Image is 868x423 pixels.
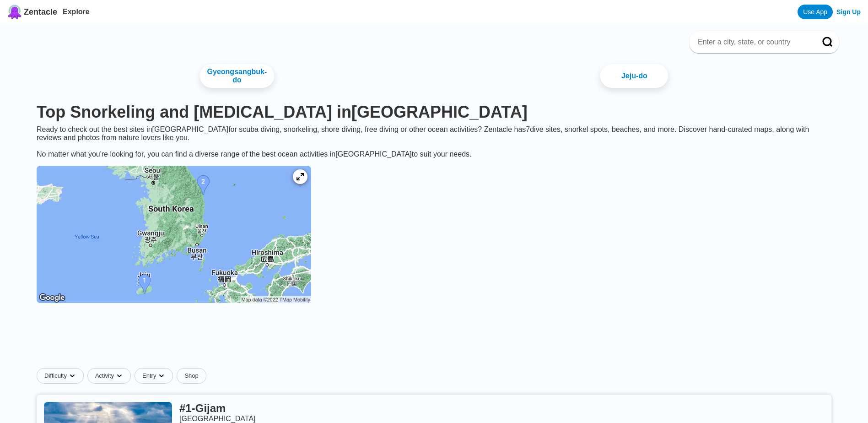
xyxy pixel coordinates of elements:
[158,372,165,380] img: dropdown caret
[7,5,57,19] a: Zentacle logoZentacle
[836,8,861,16] a: Sign Up
[69,372,76,380] img: dropdown caret
[63,8,90,16] a: Explore
[600,64,668,88] a: Jeju-do
[697,38,809,47] input: Enter a city, state, or country
[142,372,156,380] span: Entry
[37,166,311,303] img: South Korea dive site map
[798,5,833,19] a: Use App
[135,368,177,384] button: Entrydropdown caret
[37,103,831,122] h1: Top Snorkeling and [MEDICAL_DATA] in [GEOGRAPHIC_DATA]
[44,372,67,380] span: Difficulty
[116,372,123,380] img: dropdown caret
[7,5,22,19] img: Zentacle logo
[95,372,114,380] span: Activity
[37,368,87,384] button: Difficultydropdown caret
[24,7,57,17] span: Zentacle
[29,125,839,158] div: Ready to check out the best sites in [GEOGRAPHIC_DATA] for scuba diving, snorkeling, shore diving...
[177,368,206,384] a: Shop
[200,64,275,88] a: Gyeongsangbuk-do
[29,158,318,312] a: South Korea dive site map
[87,368,135,384] button: Activitydropdown caret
